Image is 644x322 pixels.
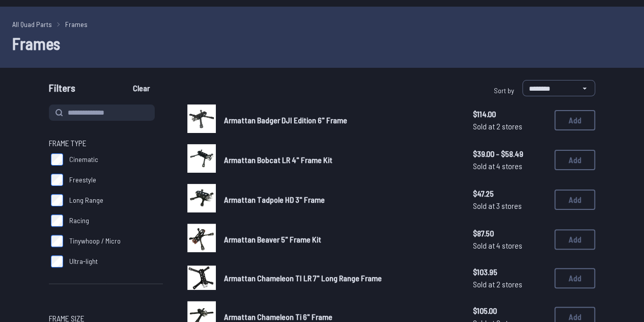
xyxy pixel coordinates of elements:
img: image [187,184,216,212]
a: image [187,224,216,255]
button: Add [554,229,595,250]
span: Racing [69,216,89,226]
a: image [187,104,216,136]
span: $47.25 [473,187,546,200]
button: Clear [124,80,158,96]
span: $39.00 - $58.49 [473,148,546,160]
input: Long Range [51,194,63,206]
span: Sold at 2 stores [473,278,546,290]
span: Sort by [494,86,514,95]
span: Cinematic [69,154,98,165]
button: Add [554,190,595,210]
a: Armattan Chameleon TI LR 7" Long Range Frame [224,272,457,284]
button: Add [554,150,595,170]
span: Ultra-light [69,256,98,266]
input: Freestyle [51,174,63,186]
a: Armattan Badger DJI Edition 6" Frame [224,114,457,126]
span: $103.95 [473,266,546,278]
span: $114.00 [473,108,546,120]
span: Armattan Badger DJI Edition 6" Frame [224,115,347,125]
span: Tinywhoop / Micro [69,236,121,246]
img: image [187,144,216,173]
button: Add [554,110,595,130]
input: Cinematic [51,153,63,166]
h1: Frames [12,31,632,56]
a: All Quad Parts [12,19,52,30]
a: image [187,144,216,176]
span: Sold at 4 stores [473,239,546,252]
span: $105.00 [473,305,546,317]
span: Sold at 4 stores [473,160,546,172]
a: Armattan Bobcat LR 4" Frame Kit [224,154,457,166]
span: Sold at 2 stores [473,120,546,132]
span: Frame Type [49,137,87,149]
img: image [187,265,216,290]
input: Racing [51,214,63,227]
span: Armattan Tadpole HD 3" Frame [224,195,325,204]
a: image [187,263,216,293]
span: Armattan Beaver 5" Frame Kit [224,234,321,244]
button: Add [554,268,595,288]
span: Long Range [69,195,103,205]
span: Armattan Chameleon TI LR 7" Long Range Frame [224,273,382,283]
a: Armattan Beaver 5" Frame Kit [224,233,457,246]
select: Sort by [522,80,595,96]
a: Armattan Tadpole HD 3" Frame [224,194,457,206]
input: Tinywhoop / Micro [51,235,63,247]
input: Ultra-light [51,255,63,267]
span: Armattan Chameleon Ti 6" Frame [224,312,332,321]
span: Sold at 3 stores [473,200,546,212]
span: Armattan Bobcat LR 4" Frame Kit [224,155,332,165]
img: image [187,224,216,252]
span: $87.50 [473,227,546,239]
span: Freestyle [69,175,96,185]
a: image [187,184,216,216]
span: Filters [49,80,75,100]
img: image [187,104,216,133]
a: Frames [65,19,88,30]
